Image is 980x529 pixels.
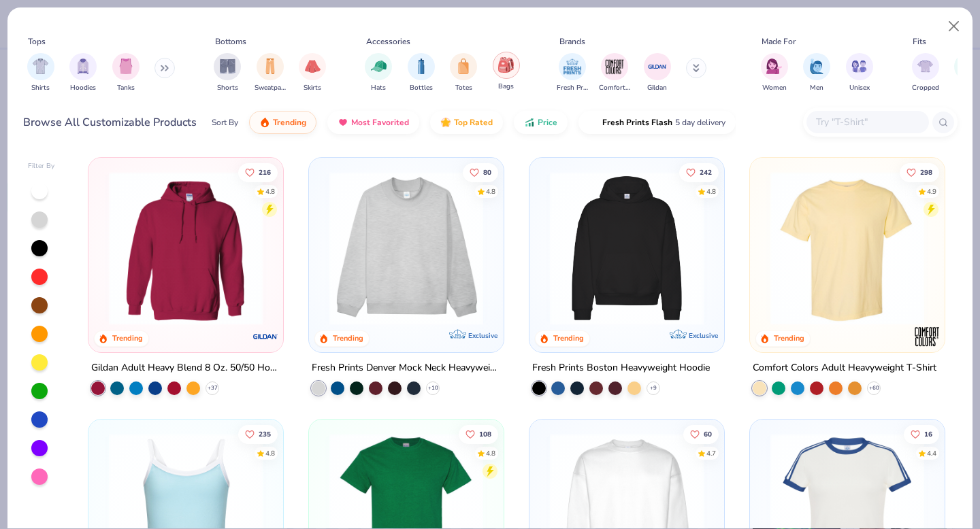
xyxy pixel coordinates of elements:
button: Like [679,163,719,182]
button: Close [941,14,967,39]
button: Like [459,424,498,443]
div: filter for Tanks [112,53,140,93]
span: 235 [259,430,272,437]
img: Tanks Image [118,58,133,74]
img: TopRated.gif [440,117,451,128]
div: Fits [913,35,926,48]
span: + 37 [208,384,218,392]
span: Most Favorited [351,117,409,128]
img: Skirts Image [305,58,321,74]
button: filter button [912,53,939,93]
span: Fresh Prints [557,83,588,93]
span: + 9 [650,384,657,392]
button: filter button [557,53,588,93]
button: filter button [408,53,435,93]
button: Like [239,424,278,443]
span: Bottles [410,83,433,93]
div: Made For [762,35,796,48]
img: Shirts Image [33,58,48,74]
img: Bottles Image [414,58,429,74]
div: 4.8 [486,186,495,197]
div: filter for Men [803,53,830,93]
button: Like [683,424,719,443]
span: Shirts [31,83,50,93]
span: Gildan [647,83,667,93]
div: Tops [28,35,46,48]
button: filter button [846,53,873,93]
div: filter for Shirts [27,53,54,93]
div: 4.8 [266,448,276,458]
img: Sweatpants Image [263,58,278,74]
div: filter for Bags [493,52,520,92]
span: 108 [479,430,491,437]
button: Trending [249,111,316,134]
span: Unisex [849,83,870,93]
div: filter for Hats [365,53,392,93]
button: Price [514,111,568,134]
div: Browse All Customizable Products [23,114,197,131]
span: Shorts [217,83,238,93]
button: Top Rated [430,111,503,134]
div: filter for Totes [450,53,477,93]
div: 4.4 [927,448,936,458]
div: 4.8 [706,186,716,197]
img: Shorts Image [220,58,235,74]
div: Fresh Prints Boston Heavyweight Hoodie [532,360,710,377]
img: trending.gif [259,117,270,128]
img: Comfort Colors logo [913,323,940,350]
img: Gildan Image [647,56,668,77]
span: Exclusive [468,331,497,340]
div: 4.9 [927,186,936,197]
img: a90f7c54-8796-4cb2-9d6e-4e9644cfe0fe [490,171,657,325]
span: Bags [498,82,514,92]
button: filter button [214,53,241,93]
img: Bags Image [498,57,513,73]
button: Like [463,163,498,182]
span: Skirts [304,83,321,93]
input: Try "T-Shirt" [815,114,919,130]
span: Totes [455,83,472,93]
img: Hats Image [371,58,387,74]
button: filter button [644,53,671,93]
img: Unisex Image [851,58,867,74]
img: Men Image [809,58,824,74]
span: Women [762,83,787,93]
button: filter button [761,53,788,93]
button: filter button [365,53,392,93]
div: Accessories [366,35,410,48]
img: Totes Image [456,58,471,74]
button: filter button [450,53,477,93]
button: filter button [803,53,830,93]
span: Hoodies [70,83,96,93]
img: 029b8af0-80e6-406f-9fdc-fdf898547912 [764,171,931,325]
button: filter button [599,53,630,93]
div: filter for Comfort Colors [599,53,630,93]
button: filter button [112,53,140,93]
img: flash.gif [589,117,600,128]
button: Most Favorited [327,111,419,134]
div: Filter By [28,161,55,171]
span: Hats [371,83,386,93]
span: 242 [700,169,712,175]
div: Comfort Colors Adult Heavyweight T-Shirt [753,360,936,377]
div: 4.7 [706,448,716,458]
img: Hoodies Image [76,58,91,74]
img: most_fav.gif [338,117,348,128]
img: 91acfc32-fd48-4d6b-bdad-a4c1a30ac3fc [543,171,710,325]
span: Men [810,83,823,93]
img: Comfort Colors Image [604,56,625,77]
span: Tanks [117,83,135,93]
button: filter button [69,53,97,93]
button: filter button [493,53,520,93]
button: filter button [255,53,286,93]
div: filter for Fresh Prints [557,53,588,93]
div: filter for Shorts [214,53,241,93]
span: Price [538,117,557,128]
div: filter for Bottles [408,53,435,93]
span: Sweatpants [255,83,286,93]
div: filter for Unisex [846,53,873,93]
div: filter for Skirts [299,53,326,93]
div: Gildan Adult Heavy Blend 8 Oz. 50/50 Hooded Sweatshirt [91,360,280,377]
div: Fresh Prints Denver Mock Neck Heavyweight Sweatshirt [312,360,501,377]
button: filter button [27,53,54,93]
